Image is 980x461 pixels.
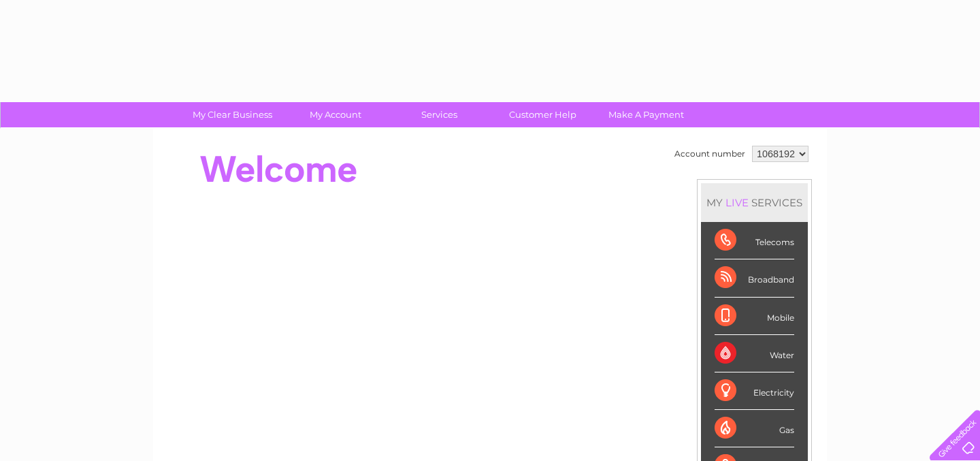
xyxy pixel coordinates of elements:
div: Water [715,335,794,372]
div: Electricity [715,372,794,410]
a: Make A Payment [590,102,702,127]
div: LIVE [723,196,751,209]
div: Telecoms [715,222,794,259]
td: Account number [671,142,749,165]
div: Broadband [715,259,794,297]
a: Services [383,102,495,127]
div: Gas [715,410,794,447]
a: My Clear Business [176,102,289,127]
a: My Account [280,102,392,127]
a: Customer Help [487,102,599,127]
div: MY SERVICES [701,183,808,222]
div: Mobile [715,298,794,335]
